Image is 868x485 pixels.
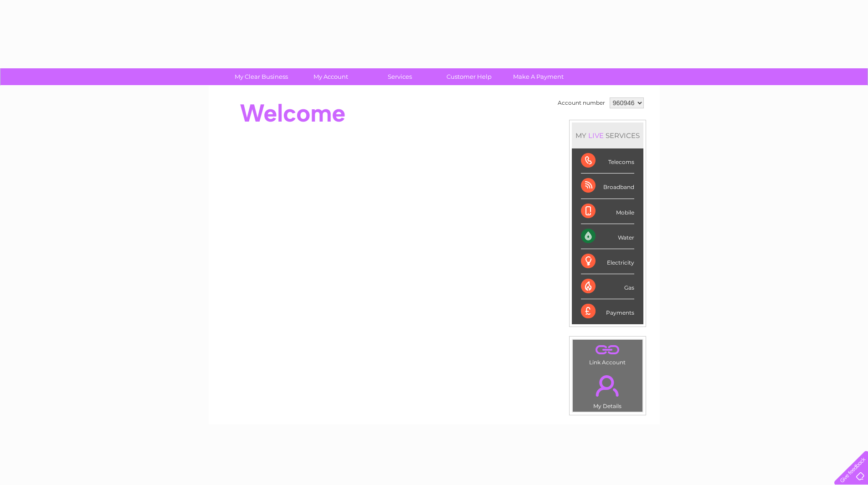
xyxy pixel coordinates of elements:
[362,68,437,85] a: Services
[586,131,606,140] div: LIVE
[581,249,634,274] div: Electricity
[581,174,634,199] div: Broadband
[572,339,643,368] td: Link Account
[555,95,607,111] td: Account number
[572,123,643,148] div: MY SERVICES
[572,368,643,412] td: My Details
[293,68,368,85] a: My Account
[581,148,634,174] div: Telecoms
[224,68,299,85] a: My Clear Business
[575,370,640,402] a: .
[501,68,576,85] a: Make A Payment
[431,68,507,85] a: Customer Help
[575,342,640,358] a: .
[581,224,634,249] div: Water
[581,299,634,324] div: Payments
[581,199,634,224] div: Mobile
[581,274,634,299] div: Gas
